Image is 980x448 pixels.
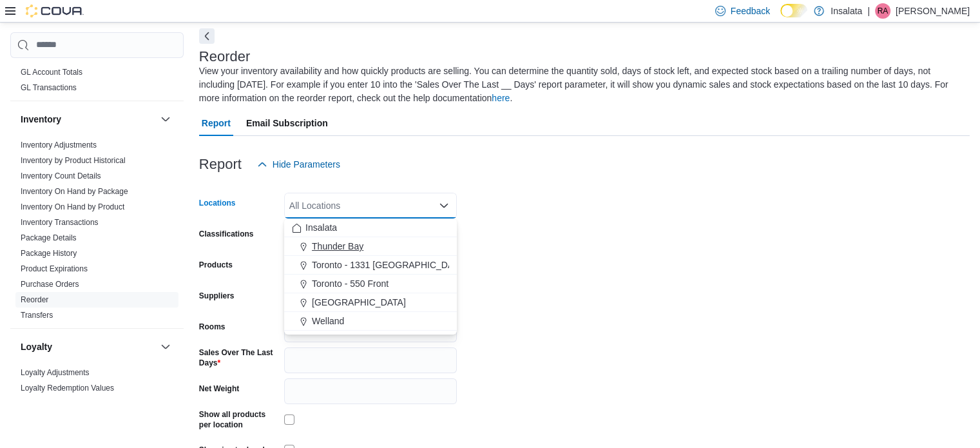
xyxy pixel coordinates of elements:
button: Inventory [21,113,155,126]
h3: Reorder [199,49,250,64]
p: [PERSON_NAME] [896,3,970,19]
div: Choose from the following options [284,219,457,331]
span: Report [202,110,231,136]
span: Thunder Bay [312,240,363,253]
h3: Inventory [21,113,61,126]
button: Toronto - 1331 [GEOGRAPHIC_DATA] [284,256,457,275]
a: Package History [21,249,77,258]
a: Reorder [21,295,48,304]
a: Transfers [21,311,53,320]
button: Close list of options [439,200,449,211]
span: Loyalty Redemption Values [21,383,114,393]
span: Insalata [305,221,337,234]
div: View your inventory availability and how quickly products are selling. You can determine the quan... [199,64,963,105]
label: Show all products per location [199,409,279,430]
label: Locations [199,198,236,208]
a: GL Account Totals [21,68,82,77]
span: RA [878,3,889,19]
div: Loyalty [10,365,184,401]
button: [GEOGRAPHIC_DATA] [284,293,457,312]
span: Toronto - 550 Front [312,277,389,290]
a: Inventory Transactions [21,218,99,227]
a: here [492,93,510,103]
span: Inventory Count Details [21,171,101,181]
button: Toronto - 550 Front [284,275,457,293]
label: Classifications [199,229,254,239]
a: Purchase Orders [21,280,79,289]
a: Inventory On Hand by Product [21,202,124,211]
span: [GEOGRAPHIC_DATA] [312,296,406,309]
label: Suppliers [199,291,235,301]
span: Inventory Adjustments [21,140,97,150]
h3: Loyalty [21,340,52,353]
span: Inventory On Hand by Package [21,186,128,197]
button: Inventory [158,112,173,127]
a: Inventory by Product Historical [21,156,126,165]
button: Loyalty [21,340,155,353]
label: Products [199,260,233,270]
span: Toronto - 1331 [GEOGRAPHIC_DATA] [312,258,466,271]
p: Insalata [831,3,862,19]
span: Hide Parameters [273,158,340,171]
span: Welland [312,315,344,327]
span: Loyalty Adjustments [21,367,90,378]
span: Inventory by Product Historical [21,155,126,166]
span: Package History [21,248,77,258]
span: GL Account Totals [21,67,82,77]
span: Inventory Transactions [21,217,99,228]
span: Purchase Orders [21,279,79,289]
p: | [867,3,870,19]
span: Email Subscription [246,110,328,136]
span: GL Transactions [21,83,77,93]
label: Sales Over The Last Days [199,347,279,368]
label: Net Weight [199,384,239,394]
button: Thunder Bay [284,237,457,256]
button: Insalata [284,219,457,237]
span: Product Expirations [21,264,88,274]
a: Inventory Adjustments [21,141,97,150]
a: GL Transactions [21,83,77,92]
label: Rooms [199,322,226,332]
a: Inventory On Hand by Package [21,187,128,196]
span: Inventory On Hand by Product [21,202,124,212]
button: Hide Parameters [252,151,345,177]
button: Next [199,28,215,44]
button: Welland [284,312,457,331]
div: Ryan Anthony [875,3,890,19]
a: Loyalty Redemption Values [21,384,114,393]
a: Product Expirations [21,264,88,273]
img: Cova [26,5,84,17]
span: Feedback [731,5,770,17]
a: Loyalty Adjustments [21,368,90,377]
div: Inventory [10,137,184,328]
input: Dark Mode [780,4,807,17]
a: Package Details [21,233,77,242]
div: Finance [10,64,184,101]
h3: Report [199,157,242,172]
a: Inventory Count Details [21,171,101,180]
span: Package Details [21,233,77,243]
button: Loyalty [158,339,173,355]
span: Transfers [21,310,53,320]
